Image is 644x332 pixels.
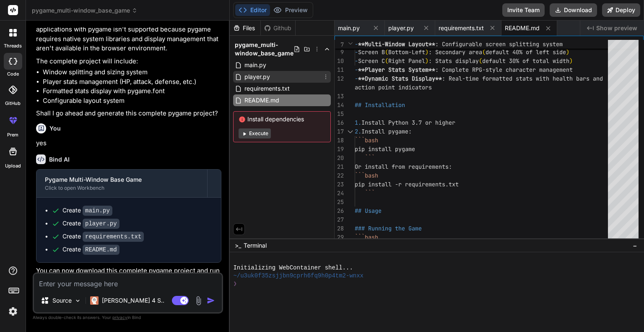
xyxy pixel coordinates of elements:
code: player.py [83,219,119,229]
h6: You [49,124,61,133]
label: GitHub [5,100,21,107]
li: Formatted stats display with pygame.font [43,86,221,96]
div: 25 [335,198,344,207]
div: 12 [335,74,344,83]
span: player.py [388,24,414,32]
button: Preview [270,4,311,16]
span: ``` [365,154,375,162]
span: Screen B [358,48,385,56]
span: pygame_multi-window_base_game [235,41,293,58]
span: Install pygame: [361,128,412,135]
img: Claude 4 Sonnet [90,296,99,305]
span: **Dynamic Stats Display** [358,75,442,82]
div: Create [62,206,112,215]
div: 26 [335,207,344,215]
h6: Bind AI [49,155,70,164]
div: 10 [335,57,344,65]
span: ```bash [355,172,378,179]
div: 21 [335,162,344,171]
span: : Complete RPG-style character management [435,66,573,73]
p: yes [36,139,221,148]
span: requirements.txt [244,84,291,94]
p: You can now download this complete pygame project and run it in your local Python environment. Th... [36,266,221,323]
span: ## Usage [355,207,382,214]
label: prem [7,131,18,139]
div: 28 [335,224,344,233]
span: Right Panel [388,57,425,65]
span: pip install pygame [355,145,415,153]
div: Github [261,24,295,32]
span: 7 [335,40,344,49]
span: - [355,48,358,56]
span: ```bash [355,233,378,241]
span: - [355,40,358,48]
span: >_ [235,241,241,250]
img: attachment [194,296,203,306]
span: ## Installation [355,101,405,109]
div: 14 [335,101,344,110]
div: 22 [335,171,344,180]
p: Always double-check its answers. Your in Bind [33,314,223,322]
span: - [355,57,358,65]
span: - [355,66,358,73]
label: code [7,71,19,78]
div: Click to open Workbench [45,185,199,191]
div: 16 [335,118,344,127]
div: 29 [335,233,344,242]
label: Upload [5,162,21,170]
span: action point indicators [355,84,432,91]
span: ( [385,48,388,56]
span: ) [425,48,428,56]
span: main.py [338,24,360,32]
div: 17 [335,127,344,136]
p: [PERSON_NAME] 4 S.. [102,296,164,305]
span: ( [385,57,388,65]
div: Click to collapse the range. [345,127,356,136]
span: pygame_multi-window_base_game [32,6,138,15]
span: requirements.txt [439,24,484,32]
code: main.py [83,206,112,216]
div: 11 [335,65,344,74]
button: Execute [239,128,271,139]
span: 1. [355,119,361,126]
img: settings [6,304,20,319]
button: Pygame Multi-Window Base GameClick to open Workbench [36,170,207,197]
span: ❯ [233,280,237,288]
p: : In the current IDE Web Environment, running Python applications with pygame isn't supported bec... [36,16,221,53]
span: ( [479,57,482,65]
button: Editor [235,4,270,16]
span: ( [482,48,486,56]
span: Terminal [244,241,267,250]
span: ) [566,48,569,56]
span: **Player Stats System** [358,66,435,73]
p: Shall I go ahead and generate this complete pygame project? [36,109,221,118]
button: Invite Team [502,3,545,17]
span: **Multi-Window Layout** [358,40,435,48]
span: : Real-time formatted stats with health bars and [442,75,603,82]
span: 2. [355,128,361,135]
div: Files [230,24,260,32]
span: README.md [505,24,540,32]
span: main.py [244,60,267,70]
span: Screen C [358,57,385,65]
li: Window splitting and sizing system [43,68,221,77]
div: 9 [335,48,344,57]
li: Configurable layout system [43,96,221,106]
span: ``` [365,189,375,197]
div: 24 [335,189,344,198]
span: Initializing WebContainer shell... [233,264,353,272]
p: The complete project will include: [36,57,221,66]
button: − [631,239,639,252]
code: README.md [83,245,119,255]
span: - [355,75,358,82]
img: Pick Models [74,297,81,304]
span: Install Python 3.7 or higher [361,119,455,126]
span: : Secondary area [428,48,482,56]
div: 27 [335,215,344,224]
li: Player stats management (HP, attack, defense, etc.) [43,77,221,87]
div: Pygame Multi-Window Base Game [45,175,199,184]
img: icon [207,296,215,305]
span: Bottom-Left [388,48,425,56]
span: ) [569,57,573,65]
span: : Configurable screen splitting system [435,40,563,48]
